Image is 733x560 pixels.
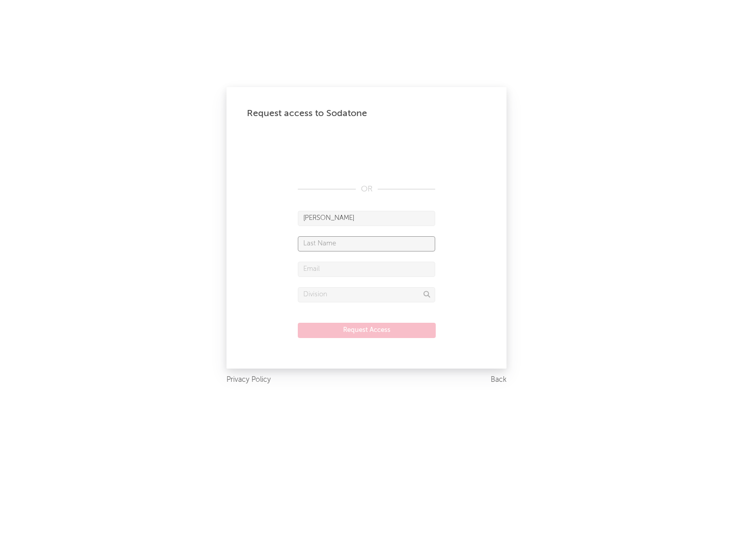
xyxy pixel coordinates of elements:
a: Back [491,374,506,386]
input: Email [298,262,435,277]
input: Last Name [298,236,435,251]
a: Privacy Policy [227,374,271,386]
input: First Name [298,211,435,226]
div: Request access to Sodatone [247,107,486,120]
input: Division [298,287,435,302]
div: OR [298,183,435,195]
button: Request Access [298,323,436,338]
